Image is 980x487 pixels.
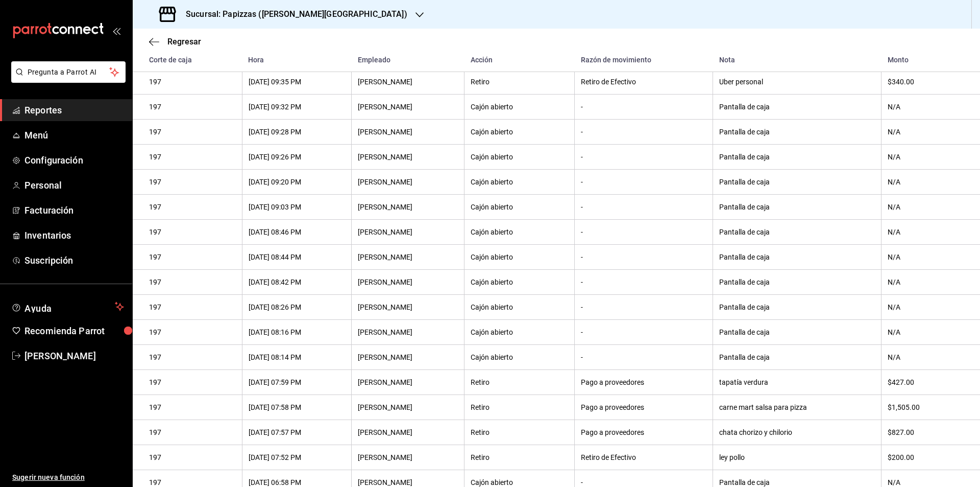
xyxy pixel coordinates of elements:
[358,228,458,236] div: [PERSON_NAME]
[358,278,458,286] div: [PERSON_NAME]
[581,178,706,186] div: -
[112,27,120,35] button: open_drawer_menu
[24,349,124,363] span: [PERSON_NAME]
[581,253,706,261] div: -
[581,353,706,361] div: -
[471,253,568,261] div: Cajón abierto
[358,453,458,461] div: [PERSON_NAME]
[888,253,964,261] div: N/A
[888,378,964,386] div: $427.00
[581,278,706,286] div: -
[719,403,875,411] div: carne mart salsa para pizza
[149,228,236,236] div: 197
[249,78,345,86] div: [DATE] 09:35 PM
[249,328,345,336] div: [DATE] 08:16 PM
[581,78,706,86] div: Retiro de Efectivo
[249,478,345,486] div: [DATE] 06:58 PM
[719,153,875,161] div: Pantalla de caja
[24,300,111,313] span: Ayuda
[358,153,458,161] div: [PERSON_NAME]
[358,328,458,336] div: [PERSON_NAME]
[167,37,201,47] span: Regresar
[719,478,875,486] div: Pantalla de caja
[249,303,345,311] div: [DATE] 08:26 PM
[581,228,706,236] div: -
[719,78,875,86] div: Uber personal
[471,128,568,136] div: Cajón abierto
[581,428,706,436] div: Pago a proveedores
[888,103,964,111] div: N/A
[358,128,458,136] div: [PERSON_NAME]
[149,253,236,261] div: 197
[471,378,568,386] div: Retiro
[888,228,964,236] div: N/A
[719,178,875,186] div: Pantalla de caja
[471,78,568,86] div: Retiro
[358,478,458,486] div: [PERSON_NAME]
[888,78,964,86] div: $340.00
[888,453,964,461] div: $200.00
[471,153,568,161] div: Cajón abierto
[149,353,236,361] div: 197
[581,453,706,461] div: Retiro de Efectivo
[11,61,126,83] button: Pregunta a Parrot AI
[358,403,458,411] div: [PERSON_NAME]
[581,378,706,386] div: Pago a proveedores
[12,472,124,483] span: Sugerir nueva función
[471,278,568,286] div: Cajón abierto
[581,328,706,336] div: -
[249,278,345,286] div: [DATE] 08:42 PM
[24,178,124,192] span: Personal
[149,428,236,436] div: 197
[149,153,236,161] div: 197
[149,303,236,311] div: 197
[358,103,458,111] div: [PERSON_NAME]
[149,478,236,486] div: 197
[249,103,345,111] div: [DATE] 09:32 PM
[249,228,345,236] div: [DATE] 08:46 PM
[888,178,964,186] div: N/A
[719,228,875,236] div: Pantalla de caja
[28,67,110,78] span: Pregunta a Parrot AI
[581,303,706,311] div: -
[581,478,706,486] div: -
[149,328,236,336] div: 197
[888,353,964,361] div: N/A
[471,303,568,311] div: Cajón abierto
[249,453,345,461] div: [DATE] 07:52 PM
[888,478,964,486] div: N/A
[249,353,345,361] div: [DATE] 08:14 PM
[719,378,875,386] div: tapatía verdura
[471,203,568,211] div: Cajón abierto
[719,328,875,336] div: Pantalla de caja
[358,353,458,361] div: [PERSON_NAME]
[471,228,568,236] div: Cajón abierto
[888,403,964,411] div: $1,505.00
[24,128,124,142] span: Menú
[149,203,236,211] div: 197
[358,203,458,211] div: [PERSON_NAME]
[719,278,875,286] div: Pantalla de caja
[581,203,706,211] div: -
[719,103,875,111] div: Pantalla de caja
[149,103,236,111] div: 197
[888,303,964,311] div: N/A
[149,403,236,411] div: 197
[581,403,706,411] div: Pago a proveedores
[719,303,875,311] div: Pantalla de caja
[888,153,964,161] div: N/A
[24,153,124,167] span: Configuración
[719,428,875,436] div: chata chorizo y chilorio
[581,128,706,136] div: -
[249,203,345,211] div: [DATE] 09:03 PM
[471,403,568,411] div: Retiro
[358,303,458,311] div: [PERSON_NAME]
[471,353,568,361] div: Cajón abierto
[149,178,236,186] div: 197
[149,278,236,286] div: 197
[719,203,875,211] div: Pantalla de caja
[149,37,201,47] button: Regresar
[24,253,124,267] span: Suscripción
[249,153,345,161] div: [DATE] 09:26 PM
[358,78,458,86] div: [PERSON_NAME]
